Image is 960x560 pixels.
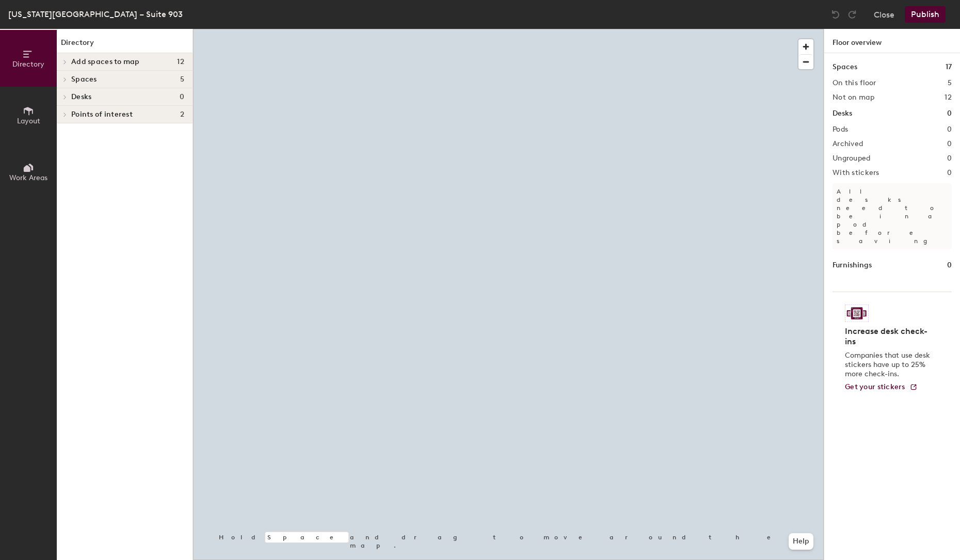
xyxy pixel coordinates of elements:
span: 2 [180,110,184,119]
h2: Ungrouped [833,154,871,163]
h2: Pods [833,125,848,134]
h2: Archived [833,140,863,148]
h2: 0 [947,140,952,148]
span: 5 [180,75,184,84]
span: Work Areas [9,173,47,182]
a: Get your stickers [845,383,918,392]
h1: Spaces [833,61,857,73]
img: Redo [847,9,857,20]
h1: 0 [947,108,952,119]
span: Get your stickers [845,382,905,391]
span: Add spaces to map [71,58,140,66]
h4: Increase desk check-ins [845,326,933,347]
h1: 0 [947,260,952,271]
button: Close [874,6,894,23]
p: Companies that use desk stickers have up to 25% more check-ins. [845,351,933,379]
span: 0 [180,93,184,101]
h2: 0 [947,169,952,177]
img: Undo [830,9,841,20]
p: All desks need to be in a pod before saving [833,183,952,249]
img: Sticker logo [845,305,869,322]
h1: 17 [946,61,952,73]
h2: 12 [945,93,952,102]
span: Desks [71,93,91,101]
span: Layout [17,117,40,125]
h2: On this floor [833,79,876,87]
h1: Directory [57,37,193,53]
h2: Not on map [833,93,874,102]
span: 12 [177,58,184,66]
button: Help [789,533,813,550]
h1: Floor overview [824,29,960,53]
h1: Desks [833,108,852,119]
h1: Furnishings [833,260,872,271]
span: Directory [12,60,44,69]
h2: 5 [948,79,952,87]
h2: 0 [947,125,952,134]
h2: With stickers [833,169,879,177]
span: Spaces [71,75,97,84]
h2: 0 [947,154,952,163]
span: Points of interest [71,110,133,119]
button: Publish [905,6,946,23]
div: [US_STATE][GEOGRAPHIC_DATA] – Suite 903 [8,8,183,21]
